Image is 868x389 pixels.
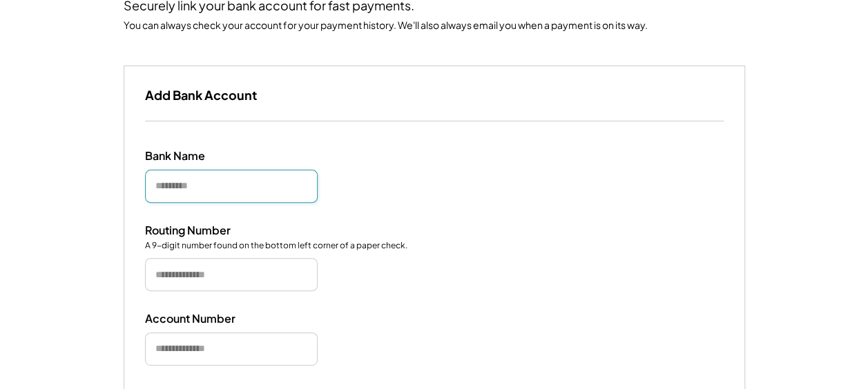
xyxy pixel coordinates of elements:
h3: Add Bank Account [145,87,257,103]
div: Account Number [145,312,283,326]
div: A 9-digit number found on the bottom left corner of a paper check. [145,240,407,252]
div: Bank Name [145,149,283,163]
div: Routing Number [145,223,283,238]
div: You can always check your account for your payment history. We'll also always email you when a pa... [124,19,745,31]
